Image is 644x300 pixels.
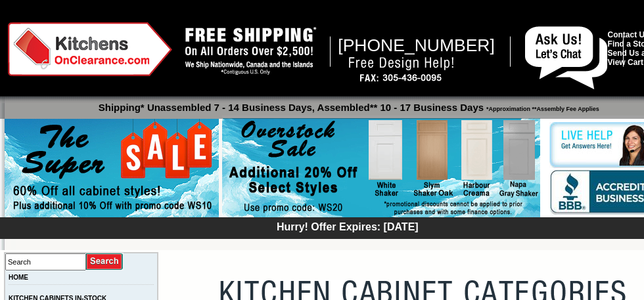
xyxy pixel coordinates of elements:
[8,22,172,76] img: Kitchens on Clearance Logo
[484,102,599,112] span: *Approximation **Assembly Fee Applies
[608,58,643,67] a: View Cart
[86,253,124,270] input: Submit
[9,274,28,281] a: HOME
[338,35,495,55] span: [PHONE_NUMBER]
